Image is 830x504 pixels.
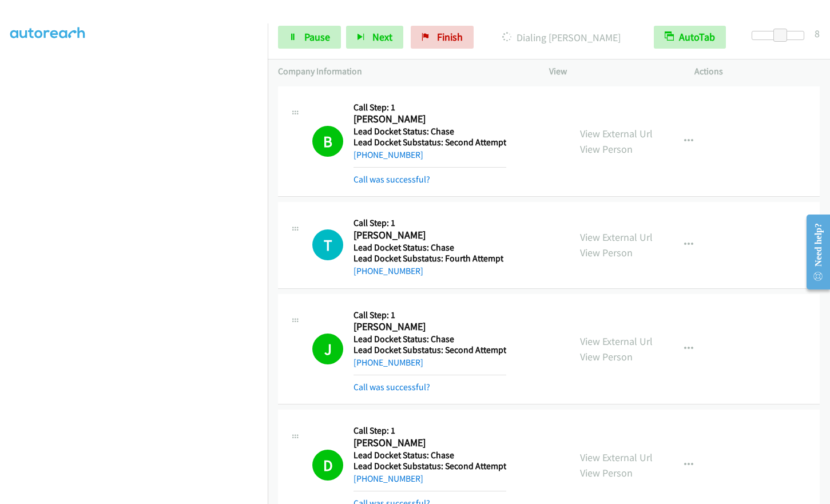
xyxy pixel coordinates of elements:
a: View External Url [580,335,653,348]
h5: Lead Docket Status: Chase [354,126,506,137]
h1: B [312,126,343,157]
a: View Person [580,142,633,156]
h5: Call Step: 1 [354,309,506,321]
a: Call was successful? [354,174,430,185]
a: [PHONE_NUMBER] [354,473,423,484]
a: Call was successful? [354,382,430,392]
div: 8 [815,26,820,41]
button: Next [346,26,403,49]
a: [PHONE_NUMBER] [354,357,423,368]
a: View External Url [580,231,653,244]
span: Next [372,30,392,43]
span: Pause [304,30,330,43]
h5: Lead Docket Substatus: Second Attempt [354,137,506,148]
h5: Lead Docket Substatus: Second Attempt [354,344,506,356]
h2: [PERSON_NAME] [354,320,503,334]
a: View External Url [580,451,653,464]
a: View Person [580,466,633,479]
p: Dialing [PERSON_NAME] [489,30,633,45]
h2: [PERSON_NAME] [354,229,503,242]
a: View Person [580,350,633,363]
h1: D [312,450,343,481]
h5: Lead Docket Substatus: Second Attempt [354,461,506,472]
iframe: Resource Center [797,207,830,297]
button: AutoTab [654,26,726,49]
h5: Lead Docket Status: Chase [354,334,506,345]
h5: Call Step: 1 [354,102,506,113]
span: Finish [437,30,463,43]
h2: [PERSON_NAME] [354,436,503,450]
h1: T [312,229,343,260]
a: View Person [580,246,633,259]
a: Finish [411,26,474,49]
p: Actions [694,65,820,78]
h5: Lead Docket Status: Chase [354,242,503,253]
h5: Lead Docket Status: Chase [354,450,506,461]
a: [PHONE_NUMBER] [354,265,423,276]
h5: Call Step: 1 [354,217,503,229]
p: Company Information [278,65,529,78]
h1: J [312,334,343,364]
h5: Lead Docket Substatus: Fourth Attempt [354,253,503,264]
h2: [PERSON_NAME] [354,113,503,126]
a: Pause [278,26,341,49]
a: View External Url [580,127,653,140]
p: View [549,65,674,78]
h5: Call Step: 1 [354,425,506,436]
a: [PHONE_NUMBER] [354,149,423,160]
